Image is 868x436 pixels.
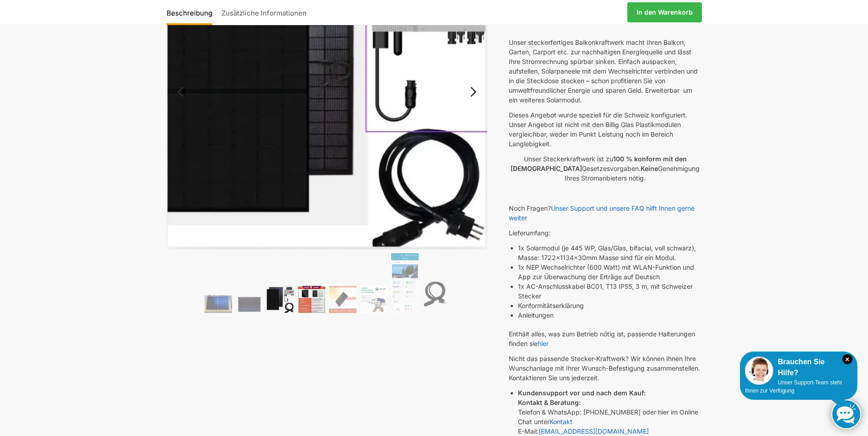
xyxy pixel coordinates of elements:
[745,356,852,378] div: Brauchen Sie Hilfe?
[509,329,701,348] p: Enthält alles, was zum Betrieb nötig ist, passende Halterungen finden sie
[329,286,356,313] img: Bificial 30 % mehr Leistung
[509,154,701,183] p: Unser Steckerkraftwerk ist zu Gesetzesvorgaben. Genehmigung Ihres Stromanbieters nötig.
[518,399,581,406] strong: Kontakt & Beratung:
[391,253,419,313] img: NEPViewer App
[538,340,549,347] a: hier
[550,418,572,425] a: Kontakt
[518,388,701,436] li: Telefon & WhatsApp: [PHONE_NUMBER] oder hier im Online Chat unter E-Mail:
[298,286,325,313] img: Wer billig kauft, kauft 2 mal.
[745,356,773,385] img: Customer service
[267,286,294,313] img: Bificiales Hochleistungsmodul
[539,427,649,435] a: [EMAIL_ADDRESS][DOMAIN_NAME]
[217,1,311,23] a: Zusätzliche Informationen
[236,296,263,313] img: Balkonkraftwerk 445/600 Watt Bificial – Bild 2
[518,389,646,397] strong: Kundensupport vor und nach dem Kauf:
[518,262,701,282] li: 1x NEP Wechselrichter (600 Watt) mit WLAN-Funktion und App zur Überwachung der Erträge auf Deutsch
[842,354,852,364] i: Schließen
[167,1,217,23] a: Beschreibung
[509,203,701,223] p: Noch Fragen?
[205,295,232,313] img: Solaranlage für den kleinen Balkon
[509,204,695,222] a: Unser Support und unsere FAQ hilft Ihnen gerne weiter
[518,282,701,301] li: 1x AC-Anschlusskabel BC01, T13 IP55, 3 m, mit Schweizer Stecker
[509,110,701,149] p: Dieses Angebot wurde speziell für die Schweiz konfiguriert. Unser Angebot ist nicht mit den Billi...
[360,286,388,313] img: Balkonkraftwerk 445/600 Watt Bificial – Bild 6
[509,354,701,383] p: Nicht das passende Stecker-Kraftwerk? Wir können Ihnen Ihre Wunschanlage mit Ihrer Wunsch-Befesti...
[518,310,701,320] li: Anleitungen
[509,228,701,238] p: Lieferumfang:
[518,301,701,310] li: Konformitätserklärung
[509,37,701,105] p: Unser steckerfertiges Balkonkraftwerk macht Ihren Balkon, Garten, Carport etc. zur nachhaltigen E...
[745,379,842,394] span: Unser Support-Team steht Ihnen zur Verfügung
[422,276,450,313] img: Anschlusskabel-3meter
[518,243,701,262] li: 1x Solarmodul (je 445 WP, Glas/Glas, bifacial, voll schwarz), Masse: 1722x1134x30mm Masse sind fü...
[627,2,702,22] a: In den Warenkorb
[641,165,658,172] strong: Keine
